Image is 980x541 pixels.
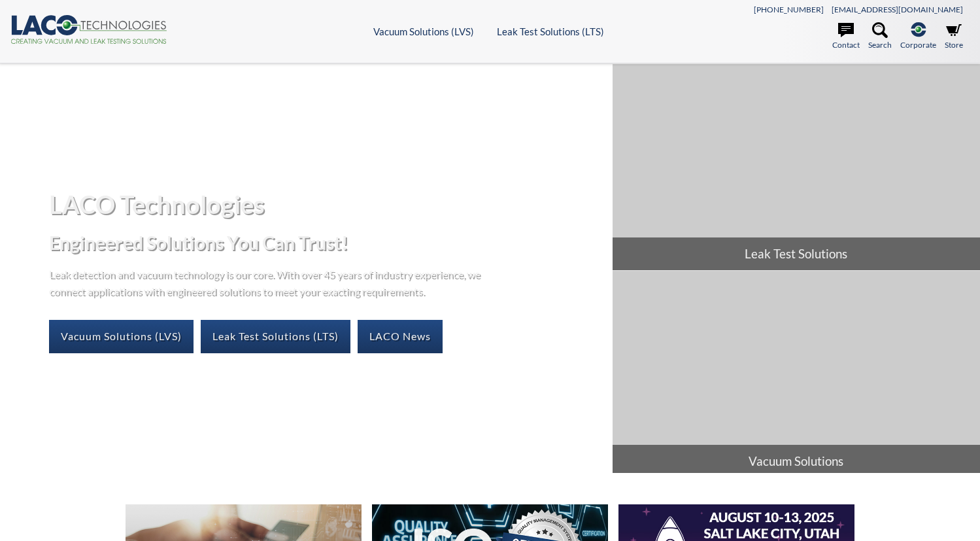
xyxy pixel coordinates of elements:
a: Vacuum Solutions (LVS) [49,320,194,353]
h1: LACO Technologies [49,188,602,220]
a: Leak Test Solutions [613,64,980,270]
a: Vacuum Solutions (LVS) [373,26,474,37]
a: Leak Test Solutions (LTS) [201,320,350,353]
span: Vacuum Solutions [613,445,980,478]
a: Contact [832,22,860,51]
a: Vacuum Solutions [613,271,980,477]
a: [EMAIL_ADDRESS][DOMAIN_NAME] [832,5,963,14]
a: Leak Test Solutions (LTS) [497,26,604,37]
a: LACO News [358,320,443,353]
span: Corporate [900,39,936,51]
p: Leak detection and vacuum technology is our core. With over 45 years of industry experience, we c... [49,266,487,299]
span: Leak Test Solutions [613,237,980,270]
a: Search [868,22,892,51]
h2: Engineered Solutions You Can Trust! [49,231,602,255]
a: Store [945,22,963,51]
a: [PHONE_NUMBER] [754,5,824,14]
